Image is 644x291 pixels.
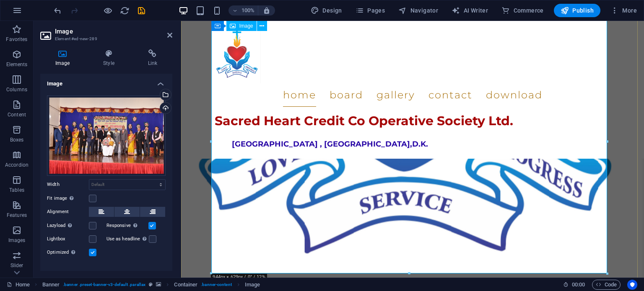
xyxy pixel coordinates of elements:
div: Design (Ctrl+Alt+Y) [307,4,345,17]
button: reload [119,5,130,15]
label: Lazyload [47,221,89,231]
h6: Session time [563,280,585,290]
h3: Element #ed-new-289 [55,35,156,43]
span: : [578,281,579,288]
p: Columns [6,86,27,93]
a: Click to cancel selection. Double-click to open Pages [7,280,30,290]
button: AI Writer [448,4,491,17]
p: Elements [6,61,28,68]
i: This element contains a background [156,282,161,287]
span: 00 00 [572,280,585,290]
span: More [610,6,637,15]
button: Navigator [395,4,441,17]
span: . banner .preset-banner-v3-default .parallax [63,280,145,290]
h4: Style [88,49,132,67]
button: 100% [229,5,258,15]
span: AI Writer [452,6,488,15]
label: Use as headline [106,234,149,244]
p: Tables [9,187,24,193]
span: Image [239,23,253,28]
button: Design [307,4,345,17]
button: Commerce [498,4,547,17]
span: Navigator [398,6,438,15]
p: Images [8,237,26,244]
button: More [607,4,640,17]
p: Accordion [5,162,29,168]
span: Click to select. Double-click to edit [174,280,197,290]
label: Alignment [47,207,89,217]
span: Commerce [501,6,544,15]
button: Pages [352,4,388,17]
h6: 100% [241,5,254,15]
label: Optimized [47,247,89,258]
p: Slider [10,262,23,269]
button: Code [592,280,621,290]
i: Undo: Change image (Ctrl+Z) [53,6,62,15]
span: Code [596,280,617,290]
h2: Image [55,28,172,35]
i: Reload page [120,6,130,15]
p: Content [8,111,26,118]
button: Usercentrics [627,280,637,290]
i: This element is a customizable preset [149,282,153,287]
label: Lightbox [47,234,89,244]
span: Design [311,6,342,15]
div: 17-l4aqaa4DtZoDt8U6A1LIXw.jpg [47,95,166,176]
span: Click to select. Double-click to edit [245,280,260,290]
p: Favorites [6,36,27,43]
label: Width [47,182,89,187]
label: Responsive [106,221,148,231]
button: Click here to leave preview mode and continue editing [103,5,113,15]
span: Click to select. Double-click to edit [42,280,60,290]
nav: breadcrumb [42,280,260,290]
p: Boxes [10,136,24,143]
button: save [136,5,146,15]
i: Save (Ctrl+S) [137,6,146,15]
label: Fit image [47,193,89,203]
button: undo [52,5,62,15]
h4: Text [40,264,172,284]
span: . banner-content [201,280,231,290]
span: Pages [356,6,385,15]
h4: Image [40,74,172,89]
h4: Link [133,49,172,67]
button: Publish [554,4,600,17]
span: Publish [561,6,594,15]
h4: Image [40,49,88,67]
p: Features [7,212,27,219]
